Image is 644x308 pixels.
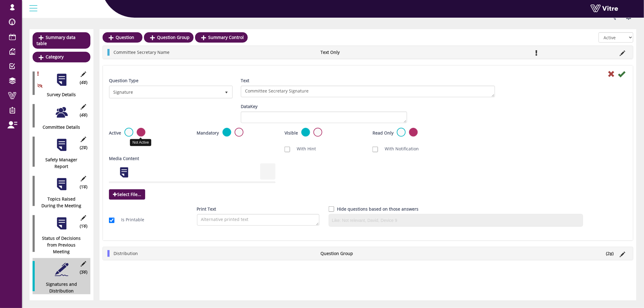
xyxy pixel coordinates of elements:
input: With Hint [285,147,290,152]
span: (4 ) [80,79,87,86]
label: Active [109,130,121,136]
span: (2 ) [80,144,87,151]
label: Media Content [109,155,139,162]
label: Hide questions based on those answers [337,206,419,212]
textarea: Committee Secretary Signature [241,86,495,97]
a: Summary data table [33,32,90,49]
input: Is Printable [109,218,114,223]
span: (4 ) [80,112,87,118]
span: Committee Secretary Name [114,49,170,55]
a: Category [33,52,90,62]
label: Mandatory [197,130,219,136]
span: Signature [110,86,221,97]
label: With Hint [291,145,316,152]
label: Question Type [109,77,138,84]
input: With Notification [373,147,378,152]
span: Select File... [109,189,145,200]
li: (2 ) [603,250,617,257]
label: DataKey [241,103,257,110]
a: Summary Control [195,32,248,43]
label: Visible [285,130,298,136]
div: Topics Raised During the Meeting [33,196,86,209]
a: Question Group [144,32,194,43]
label: Is Printable [115,216,144,223]
label: Print Text [197,206,216,212]
div: Safety Manager Report [33,156,86,170]
label: Text [241,77,249,84]
div: Signatures and Distribution [33,281,86,294]
span: (3 ) [80,269,87,275]
span: (1 ) [80,184,87,190]
div: Committee Details [33,124,86,131]
div: Status of Decisions from Previous Meeting [33,235,86,255]
li: Question Group [318,250,395,257]
input: Hide question based on answer [329,206,334,212]
label: Read Only [373,130,394,136]
span: Distribution [114,250,138,256]
li: Text Only [318,49,395,56]
span: select [221,86,232,97]
span: (1 ) [80,223,87,229]
label: With Notification [379,145,419,152]
div: Survey Details [33,91,86,98]
a: Question [103,32,142,43]
div: Not Active [130,139,151,146]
